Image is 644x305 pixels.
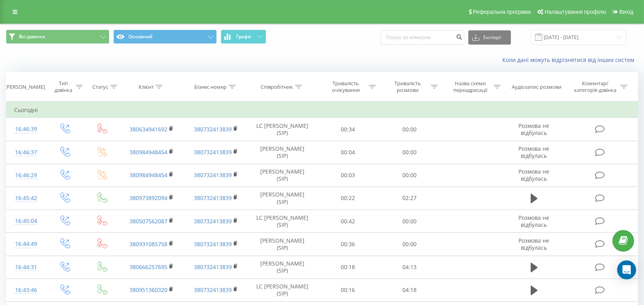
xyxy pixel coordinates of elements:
div: Співробітник [261,84,293,90]
button: Всі дзвінки [6,30,109,44]
span: Вихід [620,9,633,15]
span: Розмова не відбулась [519,145,550,159]
td: 00:18 [317,256,379,279]
div: 16:46:37 [14,145,38,160]
td: 00:16 [317,279,379,301]
td: 00:36 [317,233,379,256]
div: 16:44:49 [14,236,38,252]
a: 380732413839 [194,286,232,294]
div: 16:45:04 [14,213,38,229]
td: LC [PERSON_NAME] (SIP) [248,210,317,233]
td: [PERSON_NAME] (SIP) [248,164,317,187]
td: 00:42 [317,210,379,233]
span: Графік [236,34,252,39]
td: 02:27 [379,187,440,210]
div: Назва схеми переадресації [449,80,492,94]
button: Графік [221,30,266,44]
div: 16:43:46 [14,283,38,298]
span: Всі дзвінки [19,34,45,40]
td: 00:00 [379,141,440,164]
span: Налаштування профілю [544,9,606,15]
td: 00:04 [317,141,379,164]
a: 380732413839 [194,240,232,248]
div: 16:46:39 [14,122,38,137]
div: Тривалість розмови [387,80,429,94]
a: 380666257695 [130,263,167,271]
div: Коментар/категорія дзвінка [572,80,618,94]
a: 380732413839 [194,194,232,202]
span: Розмова не відбулась [519,237,550,251]
td: [PERSON_NAME] (SIP) [248,256,317,279]
input: Пошук за номером [381,30,464,45]
button: Основний [113,30,217,44]
div: Аудіозапис розмови [512,84,561,90]
a: 380634941692 [130,125,167,133]
span: Реферальна програма [473,9,531,15]
a: 380984948454 [130,171,167,179]
div: Тривалість очікування [325,80,367,94]
div: Open Intercom Messenger [617,260,636,279]
div: 16:45:42 [14,191,38,206]
a: 380984948454 [130,148,167,156]
td: Сьогодні [6,102,638,118]
td: 00:00 [379,233,440,256]
div: 16:46:29 [14,168,38,183]
td: 00:00 [379,118,440,141]
td: [PERSON_NAME] (SIP) [248,141,317,164]
div: Бізнес номер [194,84,227,90]
div: Статус [92,84,108,90]
td: 04:13 [379,256,440,279]
a: 380732413839 [194,125,232,133]
span: Розмова не відбулась [519,122,550,137]
td: 00:34 [317,118,379,141]
td: LC [PERSON_NAME] (SIP) [248,279,317,301]
div: Клієнт [139,84,154,90]
td: 00:00 [379,210,440,233]
a: 380732413839 [194,263,232,271]
span: Розмова не відбулась [519,214,550,228]
a: 380732413839 [194,217,232,225]
a: 380732413839 [194,148,232,156]
td: 04:18 [379,279,440,301]
a: 380507562087 [130,217,167,225]
a: 380973892094 [130,194,167,202]
td: [PERSON_NAME] (SIP) [248,187,317,210]
a: 380931085758 [130,240,167,248]
div: [PERSON_NAME] [5,84,45,90]
td: 00:22 [317,187,379,210]
a: 380951360320 [130,286,167,294]
td: 00:03 [317,164,379,187]
td: LC [PERSON_NAME] (SIP) [248,118,317,141]
div: Тип дзвінка [53,80,74,94]
a: Коли дані можуть відрізнятися вiд інших систем [502,56,638,64]
span: Розмова не відбулась [519,168,550,182]
div: 16:44:31 [14,260,38,275]
td: [PERSON_NAME] (SIP) [248,233,317,256]
a: 380732413839 [194,171,232,179]
button: Експорт [468,30,511,45]
td: 00:00 [379,164,440,187]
